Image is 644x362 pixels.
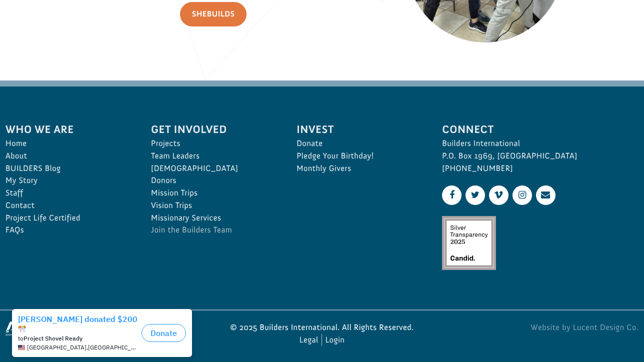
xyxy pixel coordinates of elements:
p: © 2025 Builders International. All Rights Reserved. [219,321,425,334]
a: Staff [5,187,129,199]
a: About [5,150,129,162]
a: [DEMOGRAPHIC_DATA] [151,162,274,175]
div: to [18,31,137,38]
a: Legal [299,334,318,346]
a: Vimeo [489,185,508,205]
a: BUILDERS Blog [5,162,129,175]
span: [GEOGRAPHIC_DATA] , [GEOGRAPHIC_DATA] [27,40,137,47]
a: Donors [151,174,274,187]
a: Project Life Certified [5,212,129,224]
a: Contact Us [536,185,555,205]
a: Mission Trips [151,187,274,199]
a: Instagram [512,185,532,205]
a: Pledge Your Birthday! [296,150,420,162]
a: Projects [151,137,274,150]
a: Missionary Services [151,212,274,224]
img: emoji confettiBall [18,21,26,29]
span: Connect [442,121,638,137]
button: Donate [141,20,186,38]
a: Team Leaders [151,150,274,162]
a: Contact [5,199,129,212]
p: Builders International P.O. Box 1969, [GEOGRAPHIC_DATA] [PHONE_NUMBER] [442,137,638,174]
a: Join the Builders Team [151,224,274,236]
a: Twitter [465,185,485,205]
a: Vision Trips [151,199,274,212]
a: Website by Lucent Design Co. [432,321,638,334]
a: Login [325,334,344,346]
a: Home [5,137,129,150]
strong: Project Shovel Ready [23,30,82,38]
a: My Story [5,174,129,187]
span: Get Involved [151,121,274,137]
a: FAQs [5,224,129,236]
a: Monthly Givers [296,162,420,175]
img: Silver Transparency Rating for 2025 by Candid [442,216,496,270]
a: SheBUILDS [180,2,247,26]
a: Donate [296,137,420,150]
span: Who We Are [5,121,129,137]
span: Invest [296,121,420,137]
div: [PERSON_NAME] donated $200 [18,10,137,30]
img: US.png [18,40,25,47]
a: Facebook [442,185,461,205]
